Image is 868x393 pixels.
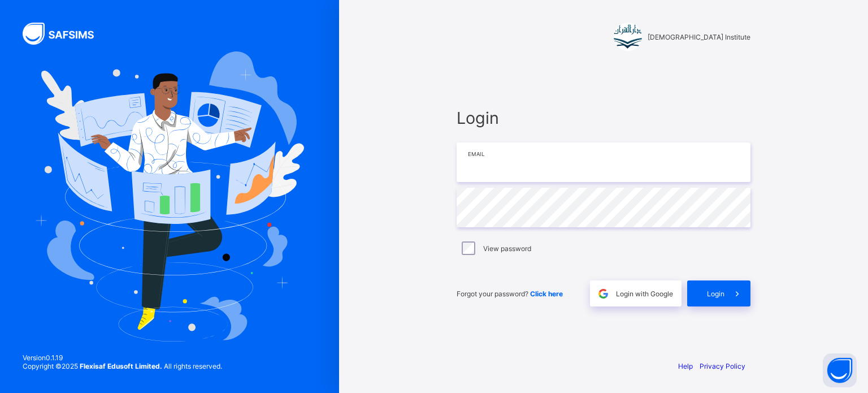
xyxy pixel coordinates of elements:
[23,353,222,362] span: Version 0.1.19
[530,290,563,298] a: Click here
[80,362,162,370] strong: Flexisaf Edusoft Limited.
[35,51,304,341] img: Hero Image
[616,290,673,298] span: Login with Google
[700,362,745,370] a: Privacy Policy
[707,290,724,298] span: Login
[597,287,610,300] img: google.396cfc9801f0270233282035f929180a.svg
[678,362,693,370] a: Help
[823,353,857,387] button: Open asap
[483,244,531,253] label: View password
[648,33,750,41] span: [DEMOGRAPHIC_DATA] Institute
[457,290,563,298] span: Forgot your password?
[457,108,750,128] span: Login
[23,362,222,370] span: Copyright © 2025 All rights reserved.
[23,23,107,45] img: SAFSIMS Logo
